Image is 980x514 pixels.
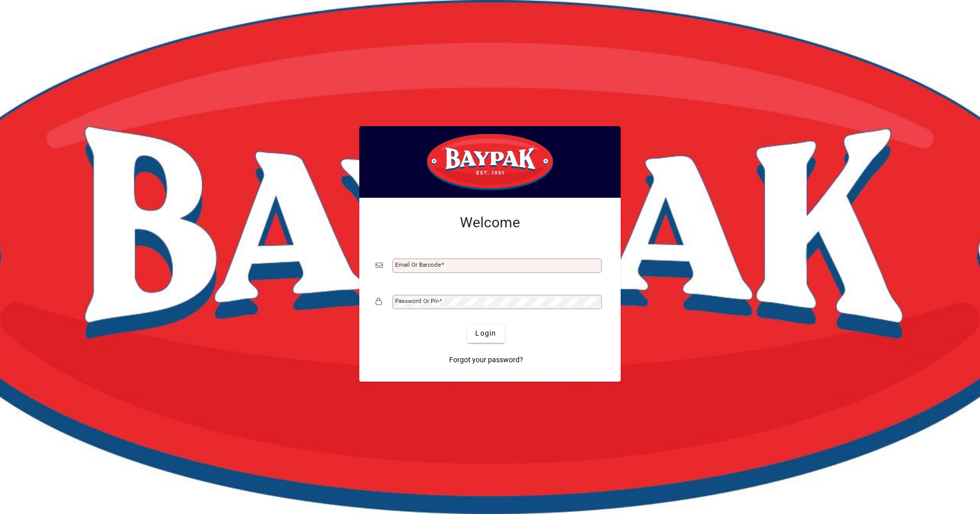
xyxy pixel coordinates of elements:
[467,324,504,343] button: Login
[475,328,496,339] span: Login
[449,355,523,365] span: Forgot your password?
[395,261,441,268] mat-label: Email or Barcode
[376,214,604,231] h2: Welcome
[445,351,527,369] a: Forgot your password?
[395,297,439,305] mat-label: Password or Pin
